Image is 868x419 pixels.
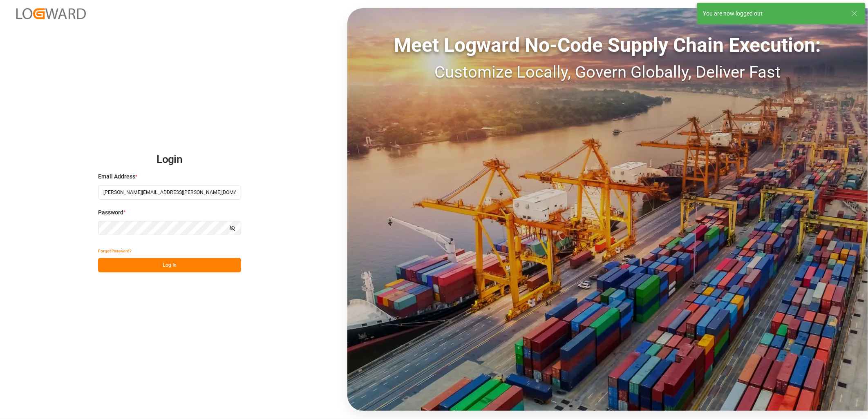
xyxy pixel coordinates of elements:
div: Meet Logward No-Code Supply Chain Execution: [347,31,868,60]
button: Forgot Password? [98,244,132,258]
span: Password [98,208,123,217]
h2: Login [98,147,241,173]
input: Enter your email [98,185,241,200]
span: Email Address [98,172,135,181]
img: Logward_new_orange.png [16,8,86,19]
div: Customize Locally, Govern Globally, Deliver Fast [347,60,868,85]
button: Log In [98,258,241,272]
div: You are now logged out [703,9,843,18]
